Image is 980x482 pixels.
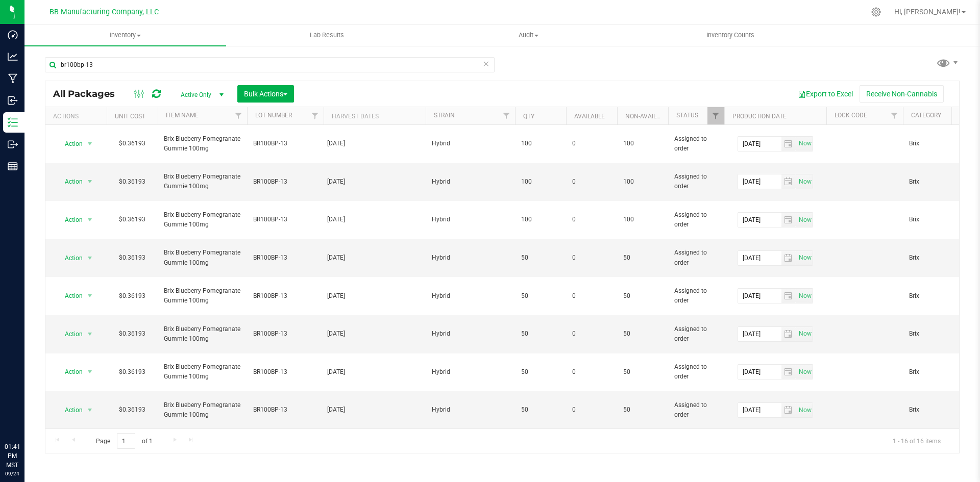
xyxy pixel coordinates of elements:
span: select [84,289,96,303]
div: Value 1: 2024-11-21 [327,367,423,377]
span: Set Current date [796,289,814,303]
inline-svg: Inventory [8,117,18,128]
span: Action [56,137,83,151]
span: 50 [623,405,662,415]
span: BR100BP-13 [253,215,317,224]
span: 0 [572,177,611,187]
span: Action [56,327,83,341]
span: 50 [623,329,662,339]
span: Assigned to order [674,210,718,230]
span: BR100BP-13 [253,367,317,377]
span: 100 [623,139,662,148]
span: Hybrid [432,177,509,187]
span: select [781,213,796,227]
span: Clear [482,57,489,70]
span: Hybrid [432,215,509,224]
span: select [84,174,96,189]
span: Assigned to order [674,286,718,306]
span: 100 [623,177,662,187]
div: Value 1: 2024-11-21 [327,139,423,148]
span: select [84,327,96,341]
span: select [796,137,813,151]
span: 50 [623,291,662,301]
a: Lab Results [226,24,428,46]
span: BR100BP-13 [253,139,317,148]
span: Assigned to order [674,400,718,420]
div: Value 1: 2024-11-21 [327,177,423,187]
span: Inventory Counts [693,31,768,40]
span: select [84,403,96,417]
a: Filter [230,107,247,124]
span: Set Current date [796,174,814,189]
span: select [84,365,96,379]
span: select [796,365,813,379]
span: select [796,403,813,417]
div: Value 1: 2024-11-21 [327,291,423,301]
div: Value 1: 2024-11-21 [327,253,423,263]
a: Category [911,112,941,119]
span: Brix Blueberry Pomegranate Gummie 100mg [164,172,241,191]
td: $0.36193 [107,239,158,277]
span: Inventory [24,31,226,40]
a: Non-Available [625,113,671,120]
span: select [84,251,96,265]
span: select [781,174,796,189]
input: 1 [117,433,135,449]
span: Hybrid [432,291,509,301]
button: Export to Excel [791,85,860,103]
span: Assigned to order [674,134,718,154]
a: Production Date [732,113,787,120]
span: Action [56,213,83,227]
span: Brix Blueberry Pomegranate Gummie 100mg [164,286,241,306]
span: 100 [521,177,560,187]
span: 50 [521,253,560,263]
span: 100 [623,215,662,224]
span: 50 [521,367,560,377]
span: select [796,289,813,303]
span: Set Current date [796,326,814,341]
span: 0 [572,291,611,301]
span: select [796,213,813,227]
span: 1 - 16 of 16 items [885,433,949,448]
div: Value 1: 2024-11-21 [327,405,423,415]
a: Filter [707,107,724,124]
inline-svg: Manufacturing [8,73,18,84]
span: select [796,251,813,265]
span: 0 [572,215,611,224]
span: Hybrid [432,405,509,415]
span: select [84,137,96,151]
span: Bulk Actions [244,90,287,98]
a: Unit Cost [115,113,145,120]
span: select [781,137,796,151]
span: Brix Blueberry Pomegranate Gummie 100mg [164,324,241,344]
span: 0 [572,329,611,339]
span: All Packages [53,88,125,99]
span: Assigned to order [674,248,718,267]
span: Set Current date [796,403,814,418]
a: Available [574,113,605,120]
span: Action [56,403,83,417]
span: select [781,327,796,341]
span: 0 [572,367,611,377]
span: Set Current date [796,213,814,227]
span: 0 [572,253,611,263]
td: $0.36193 [107,163,158,201]
p: 01:41 PM MST [5,442,20,470]
a: Filter [498,107,515,124]
button: Bulk Actions [237,85,294,103]
a: Filter [886,107,903,124]
span: Hybrid [432,367,509,377]
span: select [781,403,796,417]
span: Hybrid [432,253,509,263]
inline-svg: Analytics [8,52,18,62]
span: 0 [572,405,611,415]
a: Filter [307,107,324,124]
a: Lock Code [835,112,867,119]
span: BR100BP-13 [253,405,317,415]
span: 100 [521,139,560,148]
span: BR100BP-13 [253,291,317,301]
p: 09/24 [5,470,20,477]
span: 50 [623,253,662,263]
input: Search Package ID, Item Name, SKU, Lot or Part Number... [45,57,495,72]
a: Audit [428,24,629,46]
